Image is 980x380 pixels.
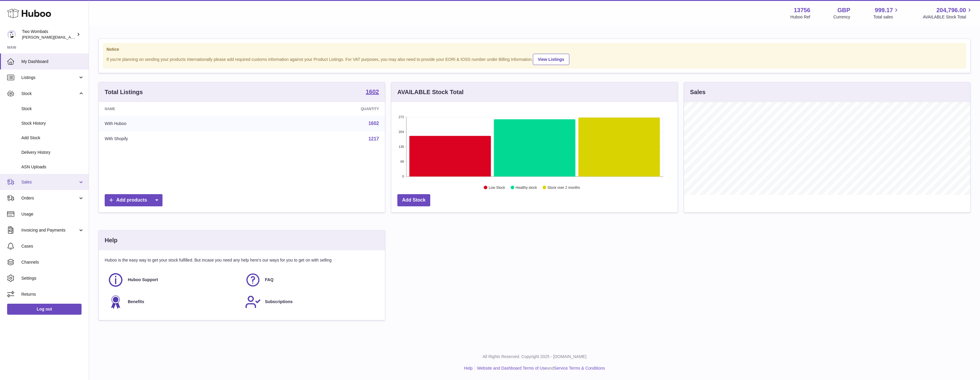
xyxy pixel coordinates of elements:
[21,150,84,155] span: Delivery History
[7,304,82,314] a: Log out
[21,275,84,281] span: Settings
[99,116,253,131] td: With Huboo
[923,14,973,20] span: AVAILABLE Stock Total
[837,6,850,14] strong: GBP
[402,175,404,178] text: 0
[366,89,379,95] strong: 1602
[21,121,84,126] span: Stock History
[21,227,78,233] span: Invoicing and Payments
[875,6,893,14] span: 999.17
[477,366,547,370] a: Website and Dashboard Terms of Use
[399,130,404,134] text: 204
[397,194,430,206] a: Add Stock
[21,164,84,170] span: ASN Uploads
[791,14,810,20] div: Huboo Ref
[21,292,84,297] span: Returns
[834,14,850,20] div: Currency
[105,194,162,206] a: Add products
[21,135,84,141] span: Add Stock
[21,106,84,112] span: Stock
[21,259,84,265] span: Channels
[245,272,376,288] a: FAQ
[265,299,293,305] span: Subscriptions
[128,277,158,283] span: Huboo Support
[397,88,463,96] h3: AVAILABLE Stock Total
[400,160,404,163] text: 68
[245,294,376,310] a: Subscriptions
[105,257,379,263] p: Huboo is the easy way to get your stock fulfilled. But incase you need any help here's our ways f...
[105,236,117,244] h3: Help
[516,186,537,190] text: Healthy stock
[22,29,75,40] div: Two Wombats
[368,136,379,141] a: 1217
[399,115,404,119] text: 272
[936,6,966,14] span: 204,796.00
[21,179,78,185] span: Sales
[368,121,379,126] a: 1602
[105,88,143,96] h3: Total Listings
[253,102,385,116] th: Quantity
[399,145,404,148] text: 136
[554,366,605,370] a: Service Terms & Conditions
[464,366,473,370] a: Help
[690,88,705,96] h3: Sales
[106,53,963,65] div: If you're planning on sending your products internationally please add required customs informati...
[547,186,580,190] text: Stock over 2 months
[108,272,239,288] a: Huboo Support
[128,299,144,305] span: Benefits
[873,6,900,20] a: 999.17 Total sales
[475,365,605,371] li: and
[21,91,78,96] span: Stock
[21,243,84,249] span: Cases
[489,186,505,190] text: Low Stock
[873,14,900,20] span: Total sales
[923,6,973,20] a: 204,796.00 AVAILABLE Stock Total
[99,131,253,147] td: With Shopify
[108,294,239,310] a: Benefits
[366,89,379,96] a: 1602
[533,54,569,65] a: View Listings
[106,47,963,52] strong: Notice
[99,102,253,116] th: Name
[794,6,810,14] strong: 13756
[21,211,84,217] span: Usage
[22,35,119,39] span: [PERSON_NAME][EMAIL_ADDRESS][DOMAIN_NAME]
[21,59,84,64] span: My Dashboard
[94,354,975,360] p: All Rights Reserved. Copyright 2025 - [DOMAIN_NAME]
[265,277,274,283] span: FAQ
[7,30,16,39] img: alan@twowombats.com
[21,195,78,201] span: Orders
[21,75,78,80] span: Listings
